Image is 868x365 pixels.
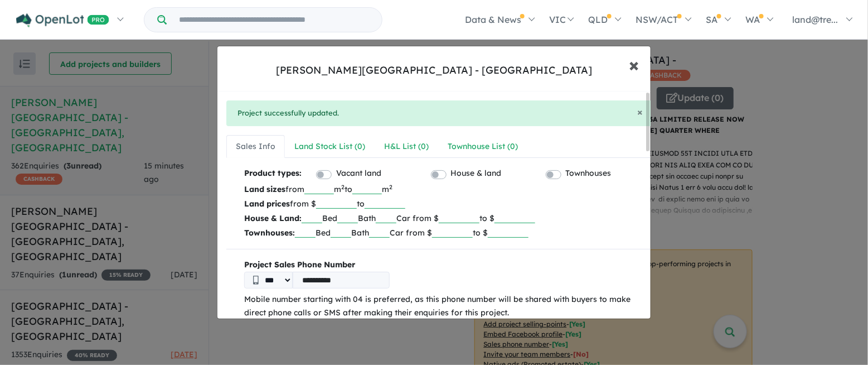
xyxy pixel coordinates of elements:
[16,13,109,27] img: Openlot PRO Logo White
[169,8,380,32] input: Try estate name, suburb, builder or developer
[793,14,838,25] span: land@tre...
[244,167,302,182] b: Product types:
[244,228,295,238] b: Townhouses:
[244,293,646,320] p: Mobile number starting with 04 is preferred, as this phone number will be shared with buyers to m...
[451,167,502,180] label: House & land
[244,184,285,194] b: Land sizes
[244,225,646,240] p: Bed Bath Car from $ to $
[244,182,646,196] p: from m to m
[244,211,646,225] p: Bed Bath Car from $ to $
[244,196,646,211] p: from $ to
[448,140,518,153] div: Townhouse List ( 0 )
[244,258,646,272] b: Project Sales Phone Number
[276,63,592,78] div: [PERSON_NAME][GEOGRAPHIC_DATA] - [GEOGRAPHIC_DATA]
[638,107,643,117] button: Close
[629,52,639,76] span: ×
[389,183,392,191] sup: 2
[566,167,612,180] label: Townhouses
[336,167,381,180] label: Vacant land
[638,105,643,118] span: ×
[341,183,345,191] sup: 2
[384,140,429,153] div: H&L List ( 0 )
[236,140,275,153] div: Sales Info
[294,140,365,153] div: Land Stock List ( 0 )
[226,100,654,126] div: Project successfully updated.
[253,276,259,285] img: Phone icon
[244,199,290,209] b: Land prices
[244,213,302,223] b: House & Land:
